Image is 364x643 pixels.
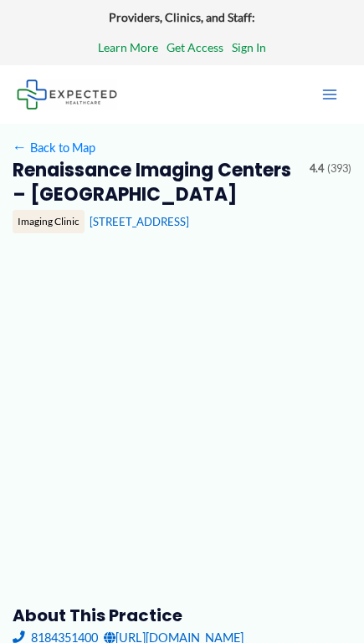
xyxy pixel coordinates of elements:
[327,159,351,179] span: (393)
[109,10,255,24] strong: Providers, Clinics, and Staff:
[13,136,95,159] a: ←Back to Map
[90,215,189,228] a: [STREET_ADDRESS]
[310,159,324,179] span: 4.4
[13,210,85,233] div: Imaging Clinic
[13,140,28,155] span: ←
[98,37,158,59] a: Learn More
[167,37,223,59] a: Get Access
[13,159,298,207] h2: Renaissance Imaging Centers – [GEOGRAPHIC_DATA]
[232,37,266,59] a: Sign In
[13,605,352,626] h3: About this practice
[312,77,347,112] button: Main menu toggle
[17,79,117,109] img: Expected Healthcare Logo - side, dark font, small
